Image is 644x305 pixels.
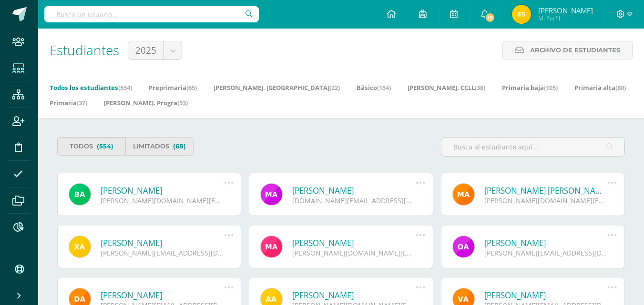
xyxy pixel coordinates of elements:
input: Busca al estudiante aquí... [441,138,624,156]
span: (105) [544,83,558,92]
a: [PERSON_NAME]. Progra(53) [104,95,188,110]
a: [PERSON_NAME] [484,290,608,301]
div: [PERSON_NAME][DOMAIN_NAME][EMAIL_ADDRESS][DOMAIN_NAME] [484,196,608,205]
a: Primaria baja(105) [502,80,558,95]
div: [PERSON_NAME][EMAIL_ADDRESS][DOMAIN_NAME] [484,248,608,257]
a: 2025 [128,41,182,59]
span: (53) [177,98,188,107]
span: (38) [475,83,485,92]
span: (65) [186,83,197,92]
a: [PERSON_NAME]. [GEOGRAPHIC_DATA](22) [214,80,340,95]
span: (22) [329,83,340,92]
span: (554) [97,138,113,155]
div: [PERSON_NAME][DOMAIN_NAME][EMAIL_ADDRESS][DOMAIN_NAME] [292,248,416,257]
a: [PERSON_NAME] [101,237,224,248]
span: [PERSON_NAME] [538,6,593,15]
span: Estudiantes [50,41,119,59]
span: Archivo de Estudiantes [530,41,620,59]
a: Archivo de Estudiantes [502,41,633,59]
a: Todos los estudiantes(554) [50,80,132,95]
img: 0abf21bd2d0a573e157d53e234304166.png [512,5,531,24]
a: [PERSON_NAME] [101,185,224,196]
span: 10 [485,12,495,23]
a: [PERSON_NAME]. CCLL(38) [408,80,485,95]
span: (154) [377,83,391,92]
a: Todos(554) [57,137,125,156]
span: (37) [77,98,87,107]
a: Básico(154) [357,80,391,95]
div: [PERSON_NAME][EMAIL_ADDRESS][DOMAIN_NAME] [101,248,224,257]
span: Mi Perfil [538,14,593,22]
div: [DOMAIN_NAME][EMAIL_ADDRESS][DOMAIN_NAME] [292,196,416,205]
span: 2025 [135,41,156,59]
a: [PERSON_NAME] [292,185,416,196]
a: [PERSON_NAME] [101,290,224,301]
a: [PERSON_NAME] [292,290,416,301]
a: Primaria alta(80) [574,80,626,95]
span: (80) [615,83,626,92]
input: Busca un usuario... [44,6,259,22]
span: (68) [173,138,186,155]
a: Preprimaria(65) [149,80,197,95]
a: [PERSON_NAME] [PERSON_NAME] [484,185,608,196]
a: Primaria(37) [50,95,87,110]
span: (554) [118,83,132,92]
a: [PERSON_NAME] [484,237,608,248]
a: Limitados(68) [125,137,194,156]
a: [PERSON_NAME] [292,237,416,248]
div: [PERSON_NAME][DOMAIN_NAME][EMAIL_ADDRESS][DOMAIN_NAME] [101,196,224,205]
